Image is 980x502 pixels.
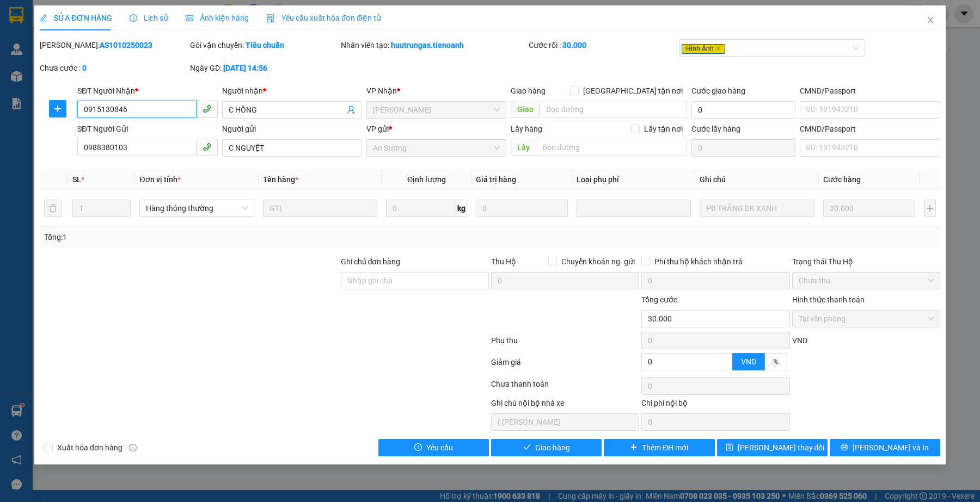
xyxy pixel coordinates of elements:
span: Tên hàng [263,175,298,184]
span: close [926,16,935,24]
span: Lấy tận nơi [640,123,687,135]
span: printer [841,443,848,452]
button: checkGiao hàng [491,439,602,456]
span: Lịch sử [130,14,168,22]
span: Đơn vị tính [139,175,180,184]
span: [PERSON_NAME] thay đổi [738,442,825,454]
input: Cước lấy hàng [691,139,795,157]
input: Cước giao hàng [691,101,795,119]
img: icon [266,14,275,23]
button: printer[PERSON_NAME] và In [830,439,940,456]
span: VND [741,357,756,366]
input: Dọc đường [536,139,687,156]
b: [DATE] 14:56 [223,64,267,72]
span: plus [630,443,638,452]
span: Chưa thu [799,272,934,289]
span: SỬA ĐƠN HÀNG [40,14,112,22]
label: Cước lấy hàng [691,125,740,133]
span: SL [72,175,81,184]
input: Ghi Chú [700,200,814,217]
span: info-circle [129,444,137,451]
div: CMND/Passport [800,85,940,97]
span: exclamation-circle [414,443,422,452]
div: [PERSON_NAME]: [40,39,188,51]
div: Chi phí nội bộ [641,397,789,413]
input: 0 [823,200,915,217]
label: Ghi chú đơn hàng [341,257,401,266]
span: Lấy [511,139,536,156]
span: edit [40,14,47,22]
b: huutrungas.tienoanh [391,41,464,49]
span: Tại văn phòng [799,311,934,327]
span: plus [50,104,66,113]
span: Chuyển khoản ng. gửi [557,256,639,268]
span: clock-circle [130,14,137,22]
div: Chưa cước : [40,62,188,74]
span: Giao hàng [511,86,546,95]
span: user-add [347,106,356,114]
span: Thêm ĐH mới [642,442,688,454]
span: Thu Hộ [491,257,516,266]
div: Cước rồi : [529,39,677,51]
b: AS1010250023 [100,41,152,49]
span: VND [792,336,807,345]
button: save[PERSON_NAME] thay đổi [717,439,828,456]
span: Cước hàng [823,175,861,184]
span: % [773,357,779,366]
span: check [523,443,531,452]
b: Tiêu chuẩn [246,41,284,49]
button: plus [924,200,936,217]
th: Ghi chú [695,169,818,190]
span: Hàng thông thường [146,200,247,216]
span: Giao hàng [535,442,570,454]
label: Hình thức thanh toán [792,295,865,304]
span: Yêu cầu xuất hóa đơn điện tử [266,14,381,22]
button: plus [49,100,66,117]
span: Phí thu hộ khách nhận trả [650,256,747,268]
button: exclamation-circleYêu cầu [378,439,489,456]
span: [GEOGRAPHIC_DATA] tận nơi [579,85,687,97]
b: 30.000 [562,41,586,49]
label: Cước giao hàng [691,86,745,95]
button: delete [44,200,62,217]
span: Định lượng [407,175,446,184]
div: Nhân viên tạo: [341,39,526,51]
b: 0 [82,64,87,72]
div: CMND/Passport [800,123,940,135]
span: save [726,443,733,452]
div: Ghi chú nội bộ nhà xe [491,397,639,413]
div: Trạng thái Thu Hộ [792,256,940,268]
span: Giao [511,101,540,118]
div: Giảm giá [490,356,640,375]
span: [PERSON_NAME] và In [853,442,929,454]
span: Yêu cầu [426,442,453,454]
div: SĐT Người Nhận [77,85,217,97]
button: plusThêm ĐH mới [604,439,714,456]
span: phone [203,104,211,113]
span: close [715,46,721,51]
span: VP Nhận [366,86,397,95]
button: Close [915,5,946,36]
span: Tổng cước [641,295,677,304]
div: Người nhận [222,85,362,97]
span: Ảnh kiện hàng [186,14,249,22]
div: SĐT Người Gửi [77,123,217,135]
span: Xuất hóa đơn hàng [53,442,127,454]
div: Ngày GD: [190,62,338,74]
span: phone [203,142,211,151]
input: 0 [476,200,568,217]
span: Hình Ảnh [682,44,725,54]
div: Tổng: 1 [44,231,378,243]
input: Dọc đường [540,101,687,118]
span: An Sương [373,140,500,156]
div: Người gửi [222,123,362,135]
span: Lấy hàng [511,125,542,133]
th: Loại phụ phí [572,169,695,190]
span: Cư Kuin [373,102,500,118]
input: Ghi chú đơn hàng [341,272,489,289]
span: Giá trị hàng [476,175,516,184]
div: VP gửi [366,123,506,135]
div: Phụ thu [490,334,640,354]
span: kg [456,200,467,217]
input: VD: Bàn, Ghế [263,200,377,217]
